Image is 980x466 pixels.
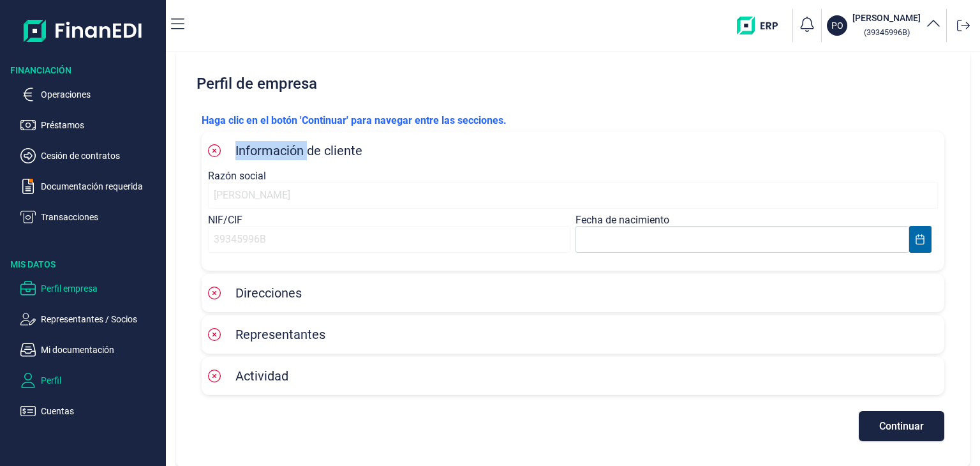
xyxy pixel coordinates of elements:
[41,179,161,194] p: Documentación requerida
[20,87,161,102] button: Operaciones
[831,19,843,32] p: PO
[827,11,941,40] button: PO[PERSON_NAME] (39345996B)
[41,342,161,357] p: Mi documentación
[20,373,161,388] button: Perfil
[235,285,302,301] span: Direcciones
[41,373,161,388] p: Perfil
[41,403,161,419] p: Cuentas
[41,87,161,102] p: Operaciones
[20,403,161,419] button: Cuentas
[737,17,787,34] img: erp
[41,312,161,327] p: Representantes / Socios
[202,113,944,128] p: Haga clic en el botón 'Continuar' para navegar entre las secciones.
[20,179,161,194] button: Documentación requerida
[41,117,161,133] p: Préstamos
[208,170,266,182] label: Razón social
[20,117,161,133] button: Préstamos
[879,421,924,431] span: Continuar
[575,214,669,226] label: Fecha de nacimiento
[24,10,143,51] img: Logo de aplicación
[208,214,242,226] label: NIF/CIF
[235,327,325,342] span: Representantes
[235,368,288,384] span: Actividad
[864,27,910,37] small: Copiar cif
[20,342,161,357] button: Mi documentación
[41,209,161,225] p: Transacciones
[909,226,932,253] button: Choose Date
[859,411,944,441] button: Continuar
[235,143,362,158] span: Información de cliente
[852,11,921,24] h3: [PERSON_NAME]
[20,312,161,327] button: Representantes / Socios
[41,148,161,163] p: Cesión de contratos
[20,148,161,163] button: Cesión de contratos
[20,209,161,225] button: Transacciones
[41,281,161,296] p: Perfil empresa
[20,281,161,296] button: Perfil empresa
[191,64,954,103] h2: Perfil de empresa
